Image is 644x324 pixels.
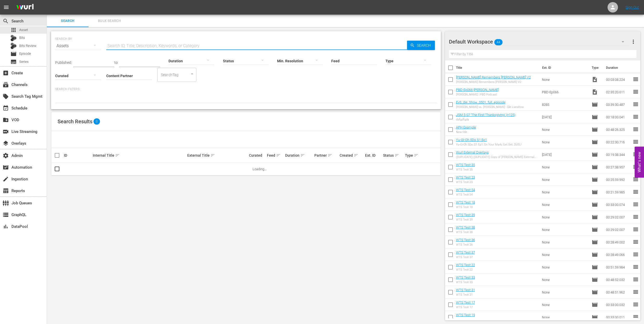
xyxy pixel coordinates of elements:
[633,289,639,295] span: reorder
[456,313,475,317] a: WTS Test 19
[210,153,215,158] span: sort
[456,293,475,296] div: WTS Test 31
[10,59,17,65] span: Series
[114,60,118,65] span: to
[3,200,9,206] span: Job Queues
[3,4,9,10] span: menu
[604,286,633,298] td: 00:48:51.962
[604,248,633,261] td: 00:28:49.066
[456,280,475,284] div: WTS Test 33
[456,305,475,309] div: WTS Test 17
[633,101,639,107] span: reorder
[604,198,633,211] td: 00:33:00.074
[10,35,17,41] div: Bits
[456,180,475,184] div: WTS Test 23
[592,164,598,170] span: Episode
[456,188,475,192] a: WTS Test 54
[589,60,603,75] th: Type
[604,311,633,323] td: 00:33:00.011
[540,173,590,186] td: None
[19,35,25,40] span: Bits
[633,126,639,132] span: reorder
[540,248,590,261] td: None
[3,176,9,182] span: Ingestion
[456,168,475,171] div: WTS Test 35
[456,113,515,117] a: JSM 5-07 'The First Thanksgiving' (+125)
[603,60,634,75] th: Duration
[540,298,590,311] td: None
[604,161,633,173] td: 00:27:38.957
[494,37,503,48] span: 44
[456,125,476,129] a: APH Example
[456,175,475,179] a: WTS Test 23
[604,173,633,186] td: 00:25:59.992
[55,87,437,91] p: Search Filters:
[592,289,598,295] span: Episode
[365,153,382,157] div: Ext. ID
[633,189,639,195] span: reorder
[540,186,590,198] td: None
[456,130,476,134] div: New title
[630,35,636,48] button: more_vert
[456,250,475,254] a: WTS Test 37
[456,255,475,259] div: WTS Test 37
[540,311,590,323] td: None
[540,136,590,148] td: None
[415,41,435,50] span: Search
[540,236,590,248] td: None
[414,153,418,158] span: sort
[395,153,399,158] span: sort
[592,176,598,183] span: Episode
[3,70,9,76] span: Create
[407,41,435,50] button: Search
[405,152,418,158] div: Type
[592,264,598,270] span: Episode
[592,277,598,283] span: Episode
[604,273,633,286] td: 00:48:52.032
[604,86,633,98] td: 02:35:20.611
[3,223,9,230] span: DataPool
[10,43,17,49] div: Bits Review
[10,51,17,57] span: Episode
[3,117,9,123] span: VOD
[540,211,590,223] td: None
[630,39,636,45] span: more_vert
[539,60,589,75] th: Ext. ID
[300,153,305,158] span: sort
[592,227,598,233] span: Episode
[633,139,639,145] span: reorder
[633,114,639,120] span: reorder
[633,239,639,245] span: reorder
[633,251,639,258] span: reorder
[604,236,633,248] td: 00:28:49.002
[604,298,633,311] td: 00:33:00.032
[540,123,590,136] td: None
[19,51,31,56] span: Episode
[456,88,499,92] a: PBD-Ep066-[PERSON_NAME]
[3,129,9,135] span: Live Streaming
[592,139,598,145] span: Episode
[456,225,475,229] a: WTS Test 38
[592,201,598,208] span: Episode
[456,143,521,146] div: Yu-Gi-Oh 5Ds: S1 Ep1: On Your Mark, Get Set, DUEL!
[456,93,499,96] div: [PERSON_NAME] | PBD Podcast
[3,82,9,88] span: Channels
[592,114,598,120] span: Episode
[253,167,267,171] span: Loading...
[456,243,475,246] div: WTS Test 36
[592,189,598,195] span: Episode
[456,318,475,321] div: WTS Test 19
[92,18,127,24] span: Bulk Search
[633,76,639,82] span: reorder
[456,276,475,279] a: WTS Test 33
[604,136,633,148] td: 00:22:30.716
[3,93,9,100] span: Search Tag Mgmt
[540,261,590,273] td: None
[633,301,639,308] span: reorder
[604,73,633,86] td: 00:03:08.224
[276,153,281,158] span: sort
[456,80,531,84] div: [PERSON_NAME] Remembers [PERSON_NAME] V2
[633,151,639,157] span: reorder
[592,239,598,245] span: Episode
[10,27,17,33] span: Asset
